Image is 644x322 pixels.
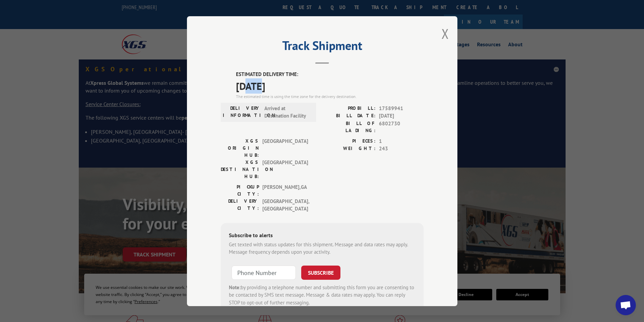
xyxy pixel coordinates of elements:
div: by providing a telephone number and submitting this form you are consenting to be contacted by SM... [229,283,415,306]
a: Open chat [616,295,636,315]
span: 6802730 [379,120,424,134]
span: [DATE] [379,112,424,120]
button: Close modal [442,25,449,43]
input: Phone Number [232,265,296,279]
strong: Note: [229,284,241,290]
span: 1 [379,137,424,145]
span: [GEOGRAPHIC_DATA] [262,137,308,158]
label: WEIGHT: [322,145,376,153]
div: Subscribe to alerts [229,231,415,241]
label: BILL DATE: [322,112,376,120]
label: PROBILL: [322,104,376,112]
div: The estimated time is using the time zone for the delivery destination. [236,93,424,99]
label: XGS ORIGIN HUB: [221,137,259,158]
label: PIECES: [322,137,376,145]
span: 243 [379,145,424,153]
button: SUBSCRIBE [301,265,340,279]
label: DELIVERY INFORMATION: [223,104,261,120]
label: XGS DESTINATION HUB: [221,158,259,180]
span: [PERSON_NAME] , GA [262,183,308,197]
div: Get texted with status updates for this shipment. Message and data rates may apply. Message frequ... [229,241,415,256]
span: 17589941 [379,104,424,112]
span: Arrived at Destination Facility [264,104,310,120]
h2: Track Shipment [221,41,424,54]
span: [GEOGRAPHIC_DATA] , [GEOGRAPHIC_DATA] [262,197,308,213]
span: [GEOGRAPHIC_DATA] [262,158,308,180]
label: PICKUP CITY: [221,183,259,197]
label: DELIVERY CITY: [221,197,259,213]
label: ESTIMATED DELIVERY TIME: [236,71,424,78]
span: [DATE] [236,78,424,93]
label: BILL OF LADING: [322,120,376,134]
